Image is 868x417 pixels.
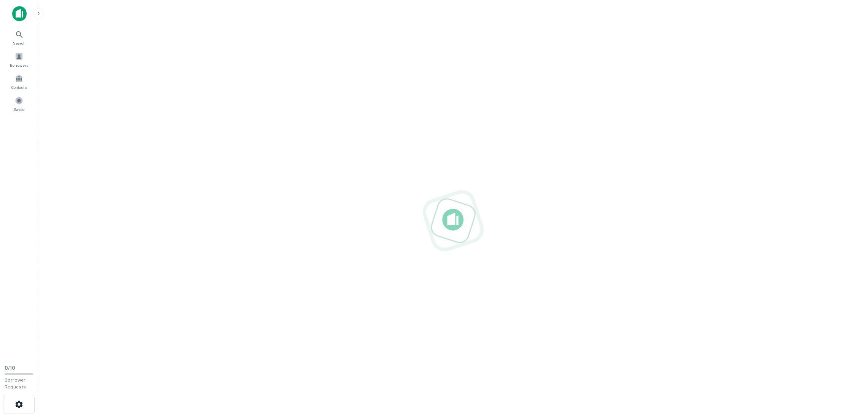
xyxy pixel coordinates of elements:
a: Borrowers [2,49,36,70]
span: 0 / 10 [5,365,15,371]
span: Borrower Requests [5,377,26,390]
span: Saved [14,106,25,112]
img: capitalize-icon.png [12,6,27,21]
span: Contacts [11,84,27,90]
span: Borrowers [10,62,28,68]
a: Search [2,27,36,48]
span: Search [13,40,25,46]
a: Contacts [2,71,36,92]
a: Saved [2,93,36,114]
